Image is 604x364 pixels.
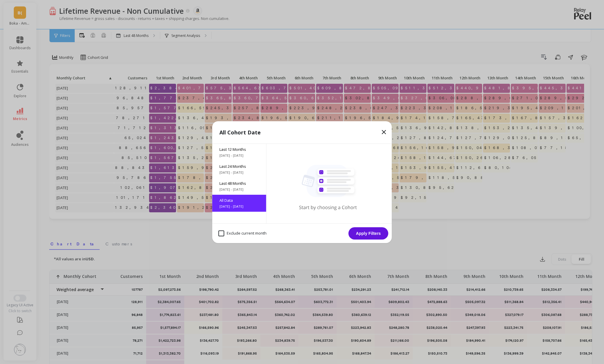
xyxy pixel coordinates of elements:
span: All Data [219,198,259,203]
span: [DATE] - [DATE] [219,153,259,158]
button: Apply Filters [349,227,388,240]
span: Last 48 Months [219,181,259,186]
p: All Cohort Date [219,128,261,136]
span: Last 12 Months [219,147,259,152]
span: Exclude current month [219,230,267,236]
span: [DATE] - [DATE] [219,170,259,175]
span: Last 24 Months [219,164,259,169]
span: [DATE] - [DATE] [219,187,259,192]
span: [DATE] - [DATE] [219,204,259,209]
